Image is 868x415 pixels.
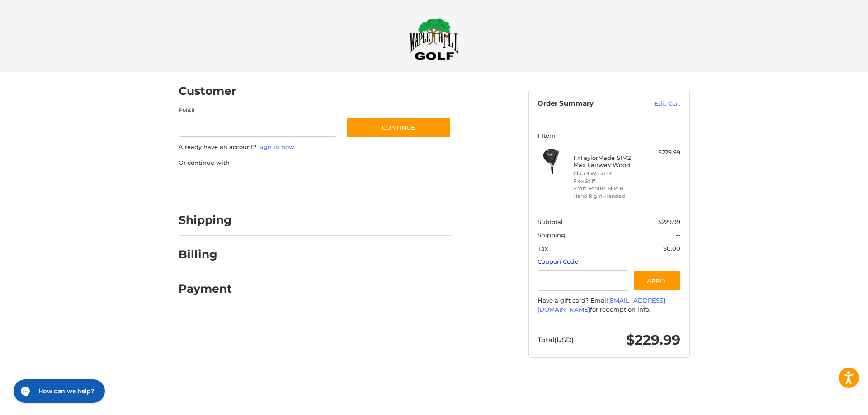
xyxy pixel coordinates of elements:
[573,185,642,192] li: Shaft Ventus Blue 6
[538,99,635,108] h3: Order Summary
[538,258,578,265] a: Coupon Code
[658,218,680,225] span: $229.99
[179,282,232,296] h2: Payment
[179,143,451,152] p: Already have an account?
[626,331,680,348] span: $229.99
[633,270,681,291] button: Apply
[538,132,680,139] h3: 1 Item
[538,336,574,344] span: Total (USD)
[175,176,243,192] iframe: PayPal-paypal
[329,176,396,192] iframe: PayPal-venmo
[9,376,108,406] iframe: Gorgias live chat messenger
[538,270,628,291] input: Gift Certificate or Coupon Code
[635,99,680,108] a: Edit Cart
[538,218,563,225] span: Subtotal
[573,177,642,185] li: Flex Stiff
[538,231,565,238] span: Shipping
[645,148,680,157] div: $229.99
[573,170,642,177] li: Club 3 Wood 15°
[179,107,338,115] label: Email
[663,245,680,252] span: $0.00
[409,18,459,60] img: Maple Hill Golf
[676,231,680,238] span: --
[538,245,548,252] span: Tax
[346,117,451,138] button: Continue
[573,192,642,200] li: Hand Right-Handed
[573,154,642,169] h4: 1 x TaylorMade SIM2 Max Fairway Wood
[538,297,665,313] a: [EMAIL_ADDRESS][DOMAIN_NAME]
[258,143,294,150] a: Sign in now
[252,176,320,192] iframe: PayPal-paylater
[179,213,232,227] h2: Shipping
[179,247,231,261] h2: Billing
[179,159,451,168] p: Or continue with
[538,296,680,314] div: Have a gift card? Email for redemption info.
[179,84,236,98] h2: Customer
